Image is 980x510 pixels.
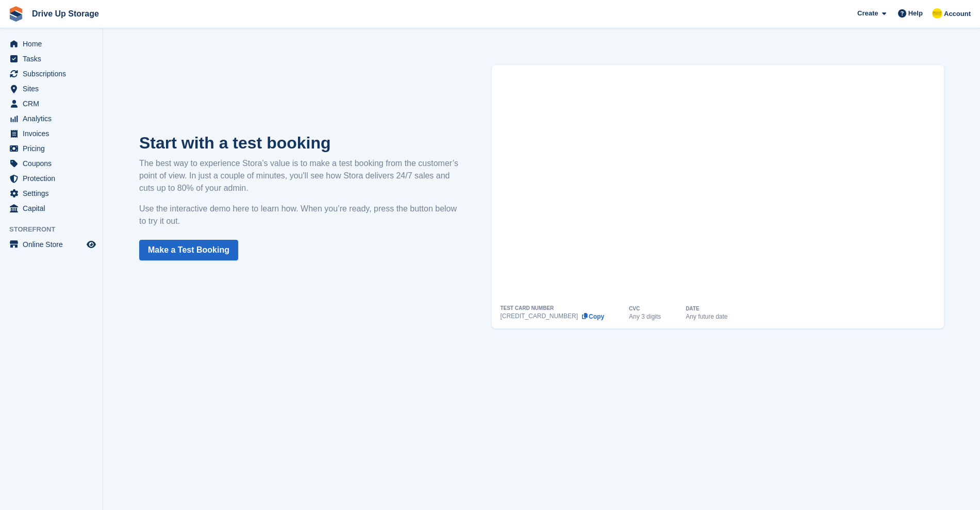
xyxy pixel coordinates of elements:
span: Help [908,8,923,19]
a: menu [5,37,97,51]
a: menu [5,141,97,156]
img: stora-icon-8386f47178a22dfd0bd8f6a31ec36ba5ce8667c1dd55bd0f319d3a0aa187defe.svg [8,6,24,22]
span: Settings [23,186,85,201]
a: menu [5,126,97,141]
a: menu [5,67,97,81]
strong: Start with a test booking [139,134,331,152]
a: menu [5,171,97,186]
a: Make a Test Booking [139,240,238,260]
span: Home [23,37,85,51]
p: Use the interactive demo here to learn how. When you’re ready, press the button below to try it out. [139,203,461,227]
a: menu [5,111,97,126]
a: menu [5,81,97,96]
span: Pricing [23,141,85,156]
iframe: How to Place a Test Booking [500,65,936,306]
span: Online Store [23,237,85,252]
span: Analytics [23,111,85,126]
a: menu [5,186,97,201]
a: Preview store [85,238,97,251]
a: menu [5,201,97,216]
a: menu [5,52,97,66]
a: Drive Up Storage [28,5,103,22]
div: TEST CARD NUMBER [500,306,554,311]
button: Copy [581,313,604,320]
div: [CREDIT_CARD_NUMBER] [500,313,578,319]
img: Crispin Vitoria [932,8,942,19]
span: Coupons [23,156,85,171]
span: Capital [23,201,85,216]
span: Storefront [9,224,103,235]
p: The best way to experience Stora’s value is to make a test booking from the customer’s point of v... [139,157,461,194]
span: Invoices [23,126,85,141]
span: Protection [23,171,85,186]
span: Tasks [23,52,85,66]
span: Sites [23,81,85,96]
a: menu [5,96,97,111]
span: Account [944,9,971,19]
span: Create [857,8,878,19]
div: Any 3 digits [629,314,661,320]
div: CVC [629,306,640,311]
span: Subscriptions [23,67,85,81]
a: menu [5,156,97,171]
span: CRM [23,96,85,111]
div: DATE [686,306,699,311]
div: Any future date [686,314,727,320]
a: menu [5,237,97,252]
